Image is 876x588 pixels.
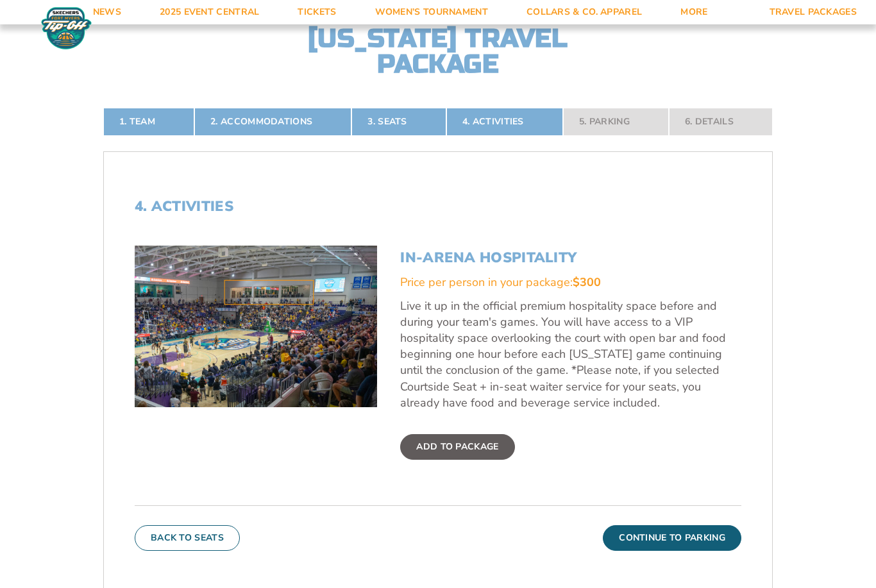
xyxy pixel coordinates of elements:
[400,249,741,266] h3: In-Arena Hospitality
[400,298,741,411] p: Live it up in the official premium hospitality space before and during your team's games. You wil...
[297,26,579,77] h2: [US_STATE] Travel Package
[135,525,240,551] button: Back To Seats
[573,274,601,290] span: $300
[351,108,446,136] a: 3. Seats
[400,274,741,290] div: Price per person in your package:
[135,198,741,215] h2: 4. Activities
[38,6,94,50] img: Fort Myers Tip-Off
[603,525,741,551] button: Continue To Parking
[194,108,351,136] a: 2. Accommodations
[135,246,377,407] img: In-Arena Hospitality
[400,434,514,460] label: Add To Package
[103,108,194,136] a: 1. Team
